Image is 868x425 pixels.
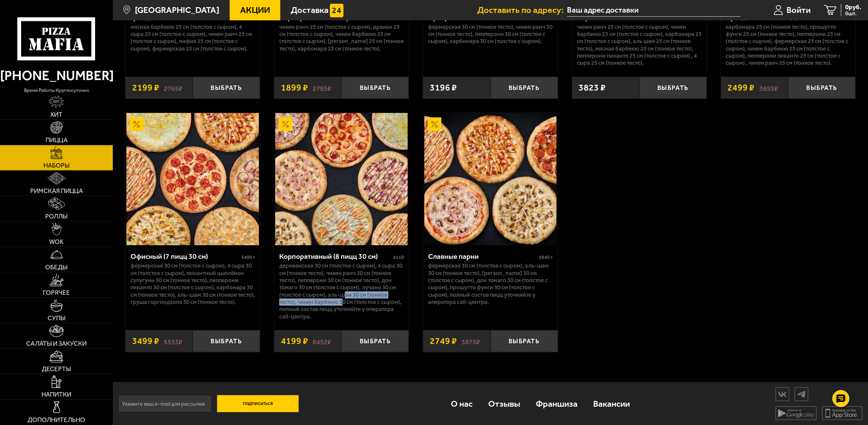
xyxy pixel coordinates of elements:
button: Выбрать [491,330,558,352]
button: Выбрать [491,77,558,99]
a: АкционныйОфисный (7 пицц 30 см) [125,113,260,245]
img: tg [795,388,808,400]
div: Корпоративный (8 пицц 30 см) [279,252,391,261]
s: 5553 ₽ [164,336,182,346]
s: 2765 ₽ [164,83,182,92]
img: Акционный [279,117,293,131]
span: Акции [240,6,270,15]
p: Мясная Барбекю 25 см (толстое с сыром), 4 сыра 25 см (толстое с сыром), Чикен Ранч 25 см (толстое... [130,23,255,52]
span: Пицца [46,137,68,143]
span: 1899 ₽ [281,83,308,92]
span: 3823 ₽ [579,83,606,92]
button: Выбрать [341,77,409,99]
a: Франшиза [528,389,585,419]
div: Офисный (7 пицц 30 см) [130,252,240,261]
a: О нас [443,389,480,419]
span: Роллы [45,213,68,220]
span: 0 шт. [845,11,861,16]
span: 3400 г [241,254,255,260]
span: Доставить по адресу: [477,6,567,15]
img: Славные парни [424,113,557,245]
p: Деревенская 30 см (толстое с сыром), 4 сыра 30 см (тонкое тесто), Чикен Ранч 30 см (тонкое тесто)... [279,262,404,320]
button: Выбрать [788,77,855,99]
p: Фермерская 30 см (тонкое тесто), Чикен Ранч 30 см (тонкое тесто), Пепперони 30 см (толстое с сыро... [428,23,553,45]
span: Доставка [291,6,329,15]
span: 3499 ₽ [132,336,159,346]
span: 2199 ₽ [132,83,159,92]
p: Чикен Ранч 25 см (толстое с сыром), Чикен Барбекю 25 см (толстое с сыром), Карбонара 25 см (толст... [577,23,702,67]
span: Горячее [43,290,70,296]
a: АкционныйКорпоративный (8 пицц 30 см) [274,113,409,245]
s: 3693 ₽ [759,83,778,92]
img: 15daf4d41897b9f0e9f617042186c801.svg [330,4,343,17]
button: Выбрать [639,77,707,99]
img: vk [776,388,789,400]
button: Подписаться [217,395,299,412]
s: 3875 ₽ [461,336,480,346]
a: Вакансии [585,389,638,419]
span: Обеды [45,264,68,271]
img: Корпоративный (8 пицц 30 см) [275,113,408,245]
a: АкционныйСлавные парни [423,113,557,245]
span: Супы [48,315,66,322]
button: Выбрать [193,330,260,352]
span: [GEOGRAPHIC_DATA] [135,6,219,15]
a: Отзывы [480,389,528,419]
p: Карбонара 25 см (тонкое тесто), Прошутто Фунги 25 см (тонкое тесто), Пепперони 25 см (толстое с с... [726,23,850,67]
img: Офисный (7 пицц 30 см) [126,113,259,245]
span: 4110 [393,254,404,260]
span: Напитки [41,391,71,398]
div: Славные парни [428,252,537,261]
button: Выбрать [193,77,260,99]
p: Фермерская 30 см (толстое с сыром), Аль-Шам 30 см (тонкое тесто), [PERSON_NAME] 30 см (толстое с ... [428,262,553,306]
img: Акционный [428,117,441,131]
span: WOK [49,239,64,245]
span: 2499 ₽ [727,83,755,92]
span: Хит [50,112,63,118]
span: Наборы [43,162,70,169]
span: 2840 г [539,254,553,260]
button: Выбрать [341,330,409,352]
span: Дополнительно [28,417,85,423]
span: Десерты [42,366,71,372]
span: 2749 ₽ [430,336,457,346]
img: Акционный [130,117,143,131]
input: Ваш адрес доставки [567,4,741,17]
s: 2765 ₽ [313,83,331,92]
input: Укажите ваш e-mail для рассылки [118,395,212,412]
span: Войти [786,6,811,15]
span: 4199 ₽ [281,336,308,346]
p: Чикен Ранч 25 см (толстое с сыром), Дракон 25 см (толстое с сыром), Чикен Барбекю 25 см (толстое ... [279,23,404,52]
span: 3196 ₽ [430,83,457,92]
s: 6452 ₽ [313,336,331,346]
span: Салаты и закуски [26,341,87,347]
p: Фермерская 30 см (толстое с сыром), 4 сыра 30 см (толстое с сыром), Пикантный цыплёнок сулугуни 3... [130,262,255,306]
span: 0 руб. [845,4,861,11]
span: Римская пицца [30,188,83,194]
